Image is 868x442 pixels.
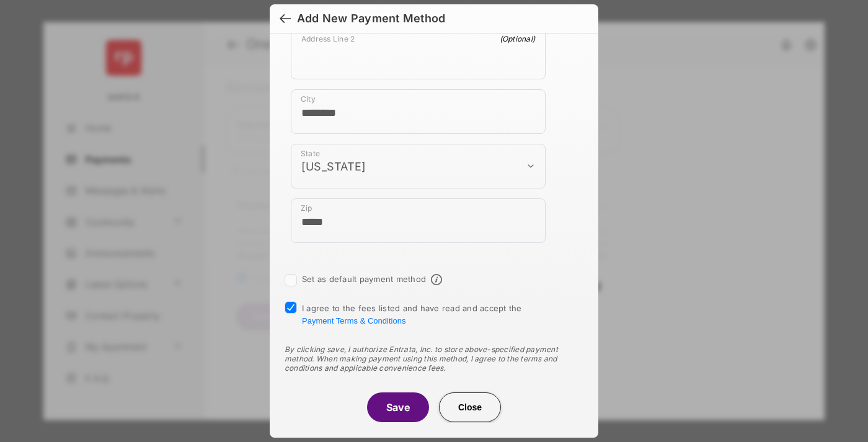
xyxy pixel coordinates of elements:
div: payment_method_screening[postal_addresses][administrativeArea] [291,144,546,188]
button: Save [367,392,429,422]
span: Default payment method info [431,274,442,285]
div: By clicking save, I authorize Entrata, Inc. to store above-specified payment method. When making ... [285,345,583,373]
div: payment_method_screening[postal_addresses][addressLine2] [291,29,546,79]
button: Close [439,392,501,422]
div: payment_method_screening[postal_addresses][postalCode] [291,198,546,243]
button: I agree to the fees listed and have read and accept the [302,316,405,325]
div: Add New Payment Method [297,12,445,25]
label: Set as default payment method [302,274,426,284]
span: I agree to the fees listed and have read and accept the [302,303,522,325]
div: payment_method_screening[postal_addresses][locality] [291,89,546,134]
